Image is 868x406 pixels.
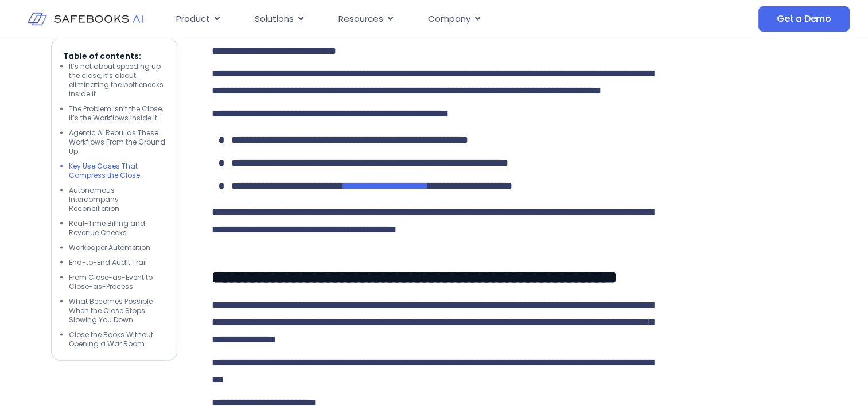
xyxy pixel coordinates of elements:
li: It’s not about speeding up the close, it’s about eliminating the bottlenecks inside it [69,62,165,99]
li: From Close-as-Event to Close-as-Process [69,273,165,291]
span: Get a Demo [777,13,831,25]
span: Resources [338,13,383,26]
nav: Menu [167,8,660,30]
li: End-to-End Audit Trail [69,258,165,267]
li: Autonomous Intercompany Reconciliation [69,186,165,213]
li: Agentic AI Rebuilds These Workflows From the Ground Up [69,128,165,156]
li: Close the Books Without Opening a War Room [69,330,165,349]
li: Real-Time Billing and Revenue Checks [69,219,165,237]
li: What Becomes Possible When the Close Stops Slowing You Down [69,297,165,325]
li: Workpaper Automation [69,243,165,252]
a: Get a Demo [758,6,850,32]
div: Menu Toggle [167,8,660,30]
p: Table of contents: [63,50,165,62]
span: Company [428,13,470,26]
span: Solutions [255,13,294,26]
span: Product [176,13,210,26]
li: Key Use Cases That Compress the Close [69,162,165,180]
li: The Problem Isn’t the Close, It’s the Workflows Inside It [69,104,165,123]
